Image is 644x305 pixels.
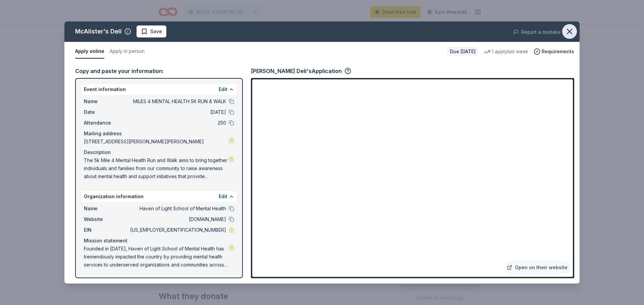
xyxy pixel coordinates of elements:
div: Copy and paste your information: [75,67,243,75]
div: Due [DATE] [447,47,478,56]
div: McAlister's Deli [75,26,122,37]
span: The 5k Mile 4 Mental Health Run and Walk aims to bring together individuals and families from our... [84,156,229,180]
span: Name [84,97,129,105]
span: Save [150,27,162,35]
span: 250 [129,119,226,127]
span: [DOMAIN_NAME] [129,215,226,223]
span: Name [84,205,129,213]
button: Requirements [534,48,574,56]
span: MILES 4 MENTAL HEALTH 5K RUN & WALK [129,97,226,105]
span: Website [84,215,129,223]
span: Founded in [DATE], Haven of Light School of Mental Health has tremendously impacted the country b... [84,245,229,269]
iframe: To enrich screen reader interactions, please activate Accessibility in Grammarly extension settings [252,79,573,277]
button: Edit [219,85,227,93]
div: Event information [81,84,237,95]
div: Mission statement [84,237,234,245]
div: Description [84,148,234,156]
button: Report a mistake [513,28,561,36]
div: 1 apply last week [484,48,528,56]
button: Save [137,25,166,37]
a: Open on their website [504,261,570,274]
span: [DATE] [129,108,226,116]
button: Apply in person [110,45,145,59]
span: EIN [84,226,129,234]
span: Requirements [542,48,574,56]
button: Edit [219,193,227,201]
span: [US_EMPLOYER_IDENTIFICATION_NUMBER] [129,226,226,234]
span: [STREET_ADDRESS][PERSON_NAME][PERSON_NAME] [84,138,229,146]
div: Mailing address [84,130,234,138]
div: Organization information [81,191,237,202]
span: Attendance [84,119,129,127]
div: [PERSON_NAME] Deli's Application [251,67,351,75]
button: Apply online [75,45,104,59]
span: Haven of Light School of Mental Health [129,205,226,213]
span: Date [84,108,129,116]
